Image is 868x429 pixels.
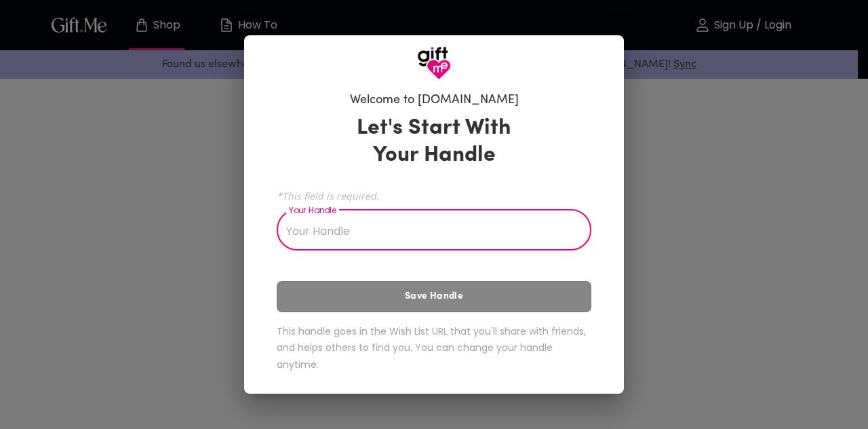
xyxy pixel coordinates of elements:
h6: Welcome to [DOMAIN_NAME] [350,92,519,109]
input: Your Handle [277,212,576,250]
span: *This field is required. [277,189,591,202]
h6: This handle goes in the Wish List URL that you'll share with friends, and helps others to find yo... [277,323,591,373]
img: GiftMe Logo [417,46,451,80]
h3: Let's Start With Your Handle [340,115,528,169]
